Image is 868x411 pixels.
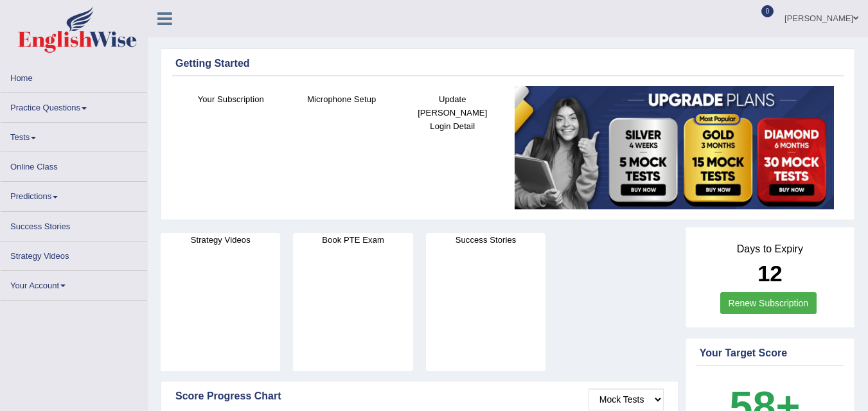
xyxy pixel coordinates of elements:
[426,233,545,247] h4: Success Stories
[1,152,147,177] a: Online Class
[700,243,840,255] h4: Days to Expiry
[1,93,147,118] a: Practice Questions
[761,5,774,17] span: 0
[1,64,147,89] a: Home
[1,123,147,148] a: Tests
[161,233,280,247] h4: Strategy Videos
[293,92,391,106] h4: Microphone Setup
[403,92,502,133] h4: Update [PERSON_NAME] Login Detail
[293,233,412,247] h4: Book PTE Exam
[700,345,840,361] div: Your Target Score
[175,389,664,404] div: Score Progress Chart
[757,261,783,286] b: 12
[1,271,147,296] a: Your Account
[182,92,280,106] h4: Your Subscription
[175,56,840,71] div: Getting Started
[515,86,835,210] img: small5.jpg
[720,292,817,314] a: Renew Subscription
[1,241,147,267] a: Strategy Videos
[1,212,147,237] a: Success Stories
[1,182,147,207] a: Predictions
